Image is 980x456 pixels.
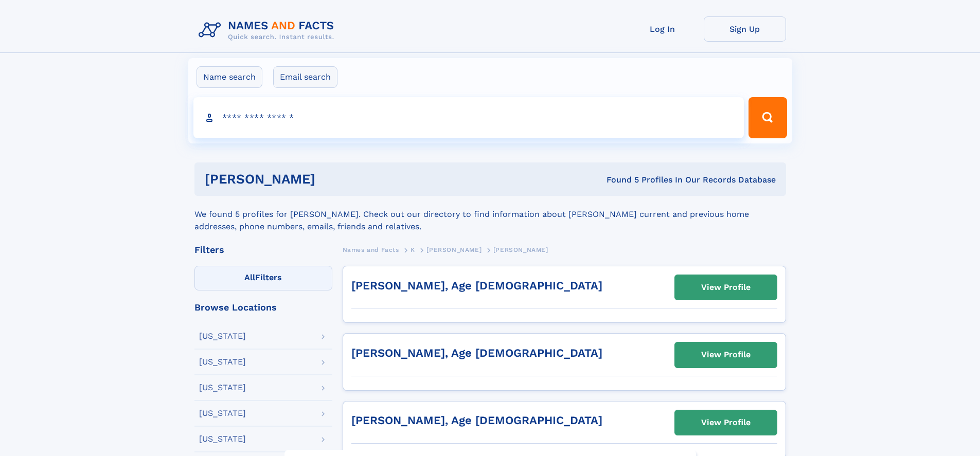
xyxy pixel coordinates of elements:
a: [PERSON_NAME] [426,243,482,256]
span: K [411,246,415,253]
div: We found 5 profiles for [PERSON_NAME]. Check out our directory to find information about [PERSON_... [194,196,786,233]
div: View Profile [701,343,751,367]
label: Name search [197,66,262,88]
div: [US_STATE] [199,384,246,392]
a: [PERSON_NAME], Age [DEMOGRAPHIC_DATA] [351,414,602,427]
div: Browse Locations [194,303,332,312]
div: [US_STATE] [199,435,246,443]
a: Sign Up [704,16,786,42]
div: View Profile [701,276,751,299]
a: View Profile [675,410,777,435]
input: search input [193,97,744,138]
div: [US_STATE] [199,358,246,366]
a: K [411,243,415,256]
span: All [244,272,255,282]
span: [PERSON_NAME] [493,246,548,253]
img: Logo Names and Facts [194,16,343,44]
a: Log In [621,16,704,42]
div: [US_STATE] [199,409,246,417]
a: Names and Facts [343,243,399,256]
a: View Profile [675,275,777,300]
span: [PERSON_NAME] [426,246,482,253]
label: Filters [194,266,332,290]
label: Email search [273,66,337,88]
a: [PERSON_NAME], Age [DEMOGRAPHIC_DATA] [351,279,602,292]
div: Found 5 Profiles In Our Records Database [461,174,776,186]
a: [PERSON_NAME], Age [DEMOGRAPHIC_DATA] [351,346,602,359]
div: View Profile [701,411,751,434]
h1: [PERSON_NAME] [205,173,461,186]
div: [US_STATE] [199,332,246,340]
a: View Profile [675,342,777,367]
button: Search Button [749,97,787,138]
div: Filters [194,245,332,254]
